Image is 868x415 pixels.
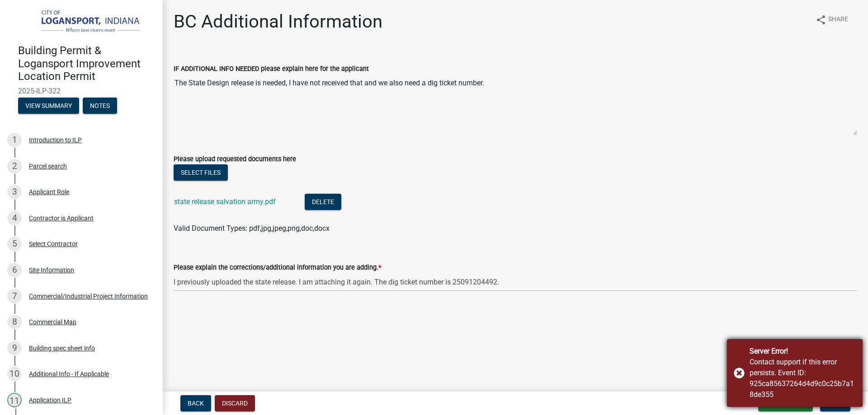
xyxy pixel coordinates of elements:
[7,159,22,173] div: 2
[305,198,341,207] wm-modal-confirm: Delete Document
[29,397,71,403] div: Application ILP
[828,14,848,25] span: Share
[174,224,330,233] span: Valid Document Types: pdf,jpg,jpeg,png,doc,docx
[7,263,22,277] div: 6
[174,11,382,33] h1: BC Additional Information
[29,345,95,351] div: Building spec sheet info
[174,156,296,163] label: Please upload requested documents here
[7,289,22,303] div: 7
[7,185,22,199] div: 3
[174,265,381,271] label: Please explain the corrections/additional information you are adding.
[174,197,276,206] a: state release salvation army.pdf
[7,133,22,147] div: 1
[29,137,82,143] div: Introduction to ILP
[7,367,22,381] div: 10
[18,44,156,83] h4: Building Permit & Logansport Improvement Location Permit
[29,371,109,377] div: Additional Info - If Applicable
[18,98,79,114] button: View Summary
[808,11,855,28] button: shareShare
[29,163,67,169] div: Parcel search
[180,395,211,411] button: Back
[816,14,826,25] i: share
[188,400,204,407] span: Back
[29,293,148,299] div: Commercial/Industrial Project Information
[7,341,22,355] div: 9
[83,103,117,110] wm-modal-confirm: Notes
[29,241,78,247] div: Select Contractor
[174,74,857,135] textarea: The State Design release is needed, I have not received that and we also need a dig ticket number.
[215,395,255,411] button: Discard
[305,194,341,210] button: Delete
[750,357,856,400] div: Contact support if this error persists. Event ID: 925ca85637264d4d9c0c25b7a18de355
[750,346,856,357] div: Server Error!
[7,393,22,407] div: 11
[18,103,79,110] wm-modal-confirm: Summary
[18,9,148,35] img: City of Logansport, Indiana
[174,164,228,181] button: Select files
[29,319,76,325] div: Commercial Map
[7,315,22,329] div: 8
[18,87,145,95] span: 2025-ILP-322
[29,189,69,195] div: Applicant Role
[29,267,74,273] div: Site Information
[7,237,22,251] div: 5
[29,215,94,221] div: Contractor is Applicant
[7,211,22,225] div: 4
[174,66,369,72] label: IF ADDITIONAL INFO NEEDED please explain here for the applicant
[83,98,117,114] button: Notes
